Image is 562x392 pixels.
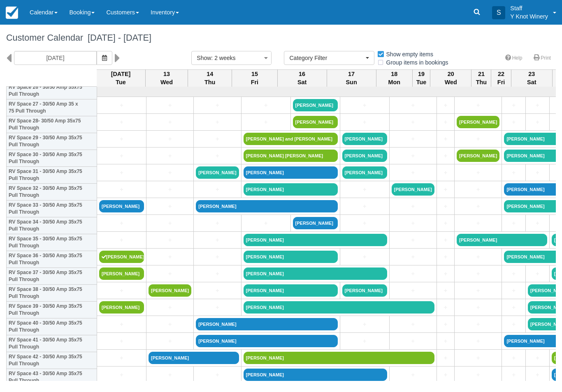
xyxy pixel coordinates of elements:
[7,150,97,167] th: RV Space 30 - 30/50 Amp 35x75 Pull Through
[7,184,97,201] th: RV Space 32 - 30/50 Amp 35x75 Pull Through
[392,202,434,211] a: +
[244,251,338,263] a: [PERSON_NAME]
[377,48,439,60] label: Show empty items
[196,152,239,160] a: +
[392,101,434,110] a: +
[342,101,387,110] a: +
[439,135,452,143] a: +
[342,219,387,228] a: +
[149,168,191,177] a: +
[244,369,387,381] a: [PERSON_NAME]
[99,236,144,244] a: +
[99,371,144,379] a: +
[342,150,387,162] a: [PERSON_NAME]
[196,101,239,110] a: +
[504,168,523,177] a: +
[149,253,191,261] a: +
[196,118,239,127] a: +
[504,371,523,379] a: +
[244,284,338,297] a: [PERSON_NAME]
[392,270,434,278] a: +
[439,286,452,295] a: +
[99,286,144,295] a: +
[293,116,338,128] a: [PERSON_NAME]
[528,219,547,228] a: +
[342,166,387,179] a: [PERSON_NAME]
[439,219,452,228] a: +
[6,33,556,43] h1: Customer Calendar
[510,12,548,21] p: Y Knot Winery
[500,52,527,64] a: Help
[7,83,97,99] th: RV Space 26 - 30/50 Amp 35x75 Pull Through
[196,335,337,347] a: [PERSON_NAME]
[439,202,452,211] a: +
[196,219,239,228] a: +
[439,152,452,160] a: +
[392,118,434,127] a: +
[457,202,499,211] a: +
[7,335,97,352] th: RV Space 41 - 30/50 Amp 35x75 Pull Through
[7,234,97,251] th: RV Space 35 - 30/50 Amp 35x75 Pull Through
[439,185,452,194] a: +
[7,302,97,318] th: RV Space 39 - 30/50 Amp 35x75 Pull Through
[342,253,387,261] a: +
[7,167,97,184] th: RV Space 31 - 30/50 Amp 35x75 Pull Through
[430,69,471,87] th: 20 Wed
[188,69,232,87] th: 14 Thu
[342,284,387,297] a: [PERSON_NAME]
[149,236,191,244] a: +
[244,101,288,110] a: +
[244,166,338,179] a: [PERSON_NAME]
[244,301,434,314] a: [PERSON_NAME]
[342,185,387,194] a: +
[439,354,452,362] a: +
[149,352,239,364] a: [PERSON_NAME]
[528,118,547,127] a: +
[293,99,338,111] a: [PERSON_NAME]
[244,234,387,246] a: [PERSON_NAME]
[412,69,430,87] th: 19 Tue
[439,337,452,346] a: +
[196,236,239,244] a: +
[392,371,434,379] a: +
[392,219,434,228] a: +
[7,217,97,234] th: RV Space 34 - 30/50 Amp 35x75 Pull Through
[457,337,499,346] a: +
[99,168,144,177] a: +
[196,303,239,312] a: +
[99,219,144,228] a: +
[457,320,499,329] a: +
[392,337,434,346] a: +
[457,253,499,261] a: +
[149,101,191,110] a: +
[244,183,338,196] a: [PERSON_NAME]
[457,286,499,295] a: +
[457,168,499,177] a: +
[528,371,547,379] a: +
[528,354,547,362] a: +
[504,354,523,362] a: +
[510,4,548,12] p: Staff
[196,185,239,194] a: +
[439,371,452,379] a: +
[149,118,191,127] a: +
[196,286,239,295] a: +
[149,337,191,346] a: +
[149,320,191,329] a: +
[149,270,191,278] a: +
[7,318,97,335] th: RV Space 40 - 30/50 Amp 35x75 Pull Through
[439,270,452,278] a: +
[99,301,144,314] a: [PERSON_NAME]
[7,268,97,285] th: RV Space 37 - 30/50 Amp 35x75 Pull Through
[6,7,18,19] img: checkfront-main-nav-mini-logo.png
[457,135,499,143] a: +
[7,369,97,386] th: RV Space 43 - 30/50 Amp 35x75 Pull Through
[528,101,547,110] a: +
[7,99,97,116] th: RV Space 27 - 30/50 Amp 35 x 75 Pull Through
[439,118,452,127] a: +
[457,354,499,362] a: +
[196,318,337,330] a: [PERSON_NAME]
[83,32,151,43] span: [DATE] - [DATE]
[149,185,191,194] a: +
[99,251,144,263] a: [PERSON_NAME]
